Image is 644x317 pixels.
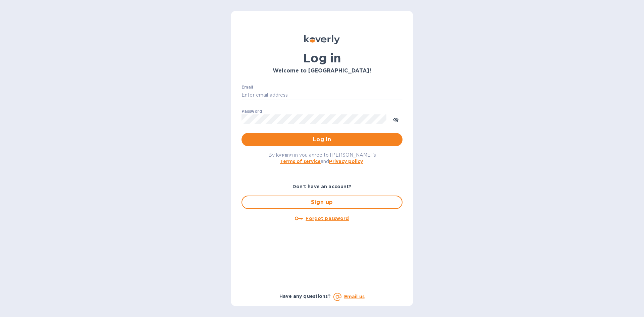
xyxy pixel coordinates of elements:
[241,196,402,209] button: Sign up
[389,112,402,126] button: toggle password visibility
[241,109,262,113] label: Password
[241,85,253,89] label: Email
[247,136,397,144] span: Log in
[279,294,331,299] b: Have any questions?
[268,152,376,164] span: By logging in you agree to [PERSON_NAME]'s and .
[241,133,402,146] button: Log in
[304,35,340,44] img: Koverly
[248,198,396,206] span: Sign up
[241,90,402,100] input: Enter email address
[241,68,402,74] h3: Welcome to [GEOGRAPHIC_DATA]!
[344,294,365,299] a: Email us
[329,159,363,164] a: Privacy policy
[292,184,352,189] b: Don't have an account?
[241,51,402,65] h1: Log in
[306,216,349,221] u: Forgot password
[280,159,321,164] a: Terms of service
